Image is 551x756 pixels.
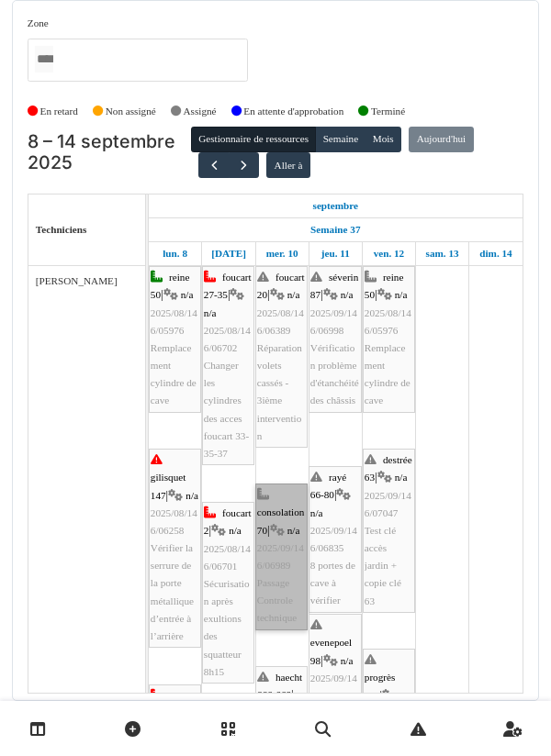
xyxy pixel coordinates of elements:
span: Remplacement cylindre de cave [151,342,197,406]
span: n/a [341,655,354,666]
span: 2025/08/146/06389 [257,307,304,336]
h2: 8 – 14 septembre 2025 [28,131,191,174]
span: destrée 63 [365,454,412,483]
label: En retard [40,104,78,119]
div: | [365,451,413,610]
label: Zone [28,16,49,31]
span: Remplacement cylindre de cave [365,342,410,406]
span: n/a [341,289,354,300]
a: 9 septembre 2025 [207,242,251,265]
span: n/a [204,307,217,318]
span: Test clé accès jardin + copie clé 63 [365,525,401,606]
span: foucart 27-35 [204,272,252,300]
span: Vérification problème d'étanchéité des châssis [310,342,359,406]
span: 2025/09/146/07047 [365,490,411,518]
span: n/a [229,525,242,536]
button: Mois [365,127,401,152]
span: n/a [181,289,194,300]
span: [PERSON_NAME] [36,275,118,286]
span: rayé 66-80 [310,472,346,500]
span: séverin 87 [310,272,359,300]
span: n/a [310,507,323,518]
a: 11 septembre 2025 [317,242,354,265]
button: Suivant [229,152,259,179]
span: 2025/09/146/06835 [310,525,357,553]
span: n/a [395,289,408,300]
a: 14 septembre 2025 [475,242,516,265]
div: | [151,451,199,645]
a: 8 septembre 2025 [158,242,192,265]
label: Terminé [371,104,405,119]
span: 2025/08/146/05976 [151,307,197,336]
span: progrès 287 [365,672,396,700]
span: n/a [399,690,412,701]
span: Réparation volets cassés - 3ième intervention [257,342,302,441]
span: 2025/09/146/06998 [310,307,357,336]
span: 2025/08/146/05976 [365,307,411,336]
span: evenepoel 98 [310,637,352,665]
span: n/a [287,289,300,300]
div: | [204,269,253,462]
input: Tous [35,46,53,72]
span: 2025/08/146/06258 [151,507,197,536]
div: | [204,505,253,681]
span: 2025/08/146/06701 [204,543,251,572]
span: haecht 666-668 [257,672,302,700]
span: reine 50 [365,272,404,300]
a: 12 septembre 2025 [369,242,410,265]
a: Semaine 37 [306,218,365,241]
button: Aujourd'hui [409,127,473,152]
label: Assigné [184,104,217,119]
div: | [365,269,413,410]
span: Vérifier la serrure de la porte métallique d’entrée à l’arrière [151,542,194,641]
span: foucart 20 [257,272,305,300]
span: 8 portes de cave à vérifier [310,560,355,606]
span: Changer les cylindres des acces foucart 33-35-37 [204,360,249,459]
label: Non assigné [106,104,156,119]
span: n/a [395,472,408,483]
span: gilisquet 147 [151,472,186,500]
a: 13 septembre 2025 [422,242,464,265]
span: n/a [186,490,198,501]
a: 8 septembre 2025 [309,195,364,217]
button: Précédent [198,152,229,179]
span: Techniciens [36,224,87,235]
span: 2025/08/146/06702 [204,325,251,353]
div: | [257,269,306,445]
button: Semaine [315,127,365,152]
label: En attente d'approbation [243,104,343,119]
div: | [310,469,360,610]
span: reine 50 [151,272,190,300]
div: | [151,269,199,410]
div: | [310,269,360,410]
button: Aller à [266,152,309,178]
a: 10 septembre 2025 [262,242,303,265]
span: foucart 2 [204,507,252,536]
span: 2025/09/146/07038 [310,673,357,701]
button: Gestionnaire de ressources [191,127,316,152]
span: Sécurisation après exultions des squatteur 8h15 [204,578,250,677]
